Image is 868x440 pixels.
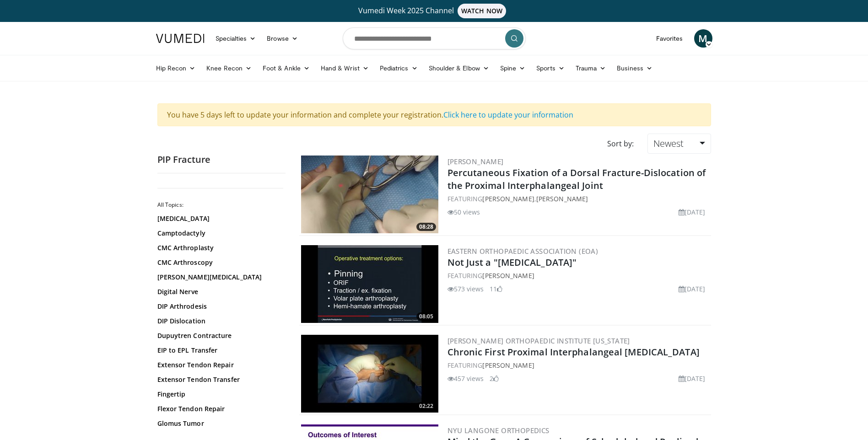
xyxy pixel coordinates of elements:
[600,134,641,154] div: Sort by:
[611,59,658,77] a: Business
[157,419,281,428] a: Glomus Tumor
[416,402,436,410] span: 02:22
[490,374,499,383] li: 2
[490,284,502,294] li: 11
[201,59,257,77] a: Knee Recon
[651,29,689,48] a: Favorites
[647,134,711,154] a: Newest
[157,404,281,413] a: Flexor Tendon Repair
[257,59,315,77] a: Foot & Ankle
[157,346,281,355] a: EIP to EPL Transfer
[151,59,201,77] a: Hip Recon
[301,245,438,323] img: 69fc5247-1016-4e64-a996-512949176b01.300x170_q85_crop-smart_upscale.jpg
[447,256,577,268] a: Not Just a "[MEDICAL_DATA]"
[157,258,281,267] a: CMC Arthroscopy
[482,271,534,280] a: [PERSON_NAME]
[443,110,573,120] a: Click here to update your information
[157,331,281,340] a: Dupuytren Contracture
[301,156,438,233] a: 08:28
[157,390,281,399] a: Fingertip
[416,312,436,321] span: 08:05
[694,29,712,48] a: M
[157,154,286,166] h2: PIP Fracture
[423,59,495,77] a: Shoulder & Elbow
[482,361,534,370] a: [PERSON_NAME]
[157,317,281,326] a: DIP Dislocation
[157,229,281,238] a: Camptodactyly
[531,59,570,77] a: Sports
[157,214,281,223] a: [MEDICAL_DATA]
[447,426,550,435] a: NYU Langone Orthopedics
[447,271,709,280] div: FEATURING
[157,243,281,252] a: CMC Arthroplasty
[679,207,706,217] li: [DATE]
[301,335,438,413] a: 02:22
[458,4,506,18] span: WATCH NOW
[343,27,526,49] input: Search topics, interventions
[495,59,531,77] a: Spine
[210,29,262,48] a: Specialties
[447,207,480,217] li: 50 views
[156,34,205,43] img: VuMedi Logo
[570,59,612,77] a: Trauma
[447,157,504,166] a: [PERSON_NAME]
[447,374,484,383] li: 457 views
[157,287,281,296] a: Digital Nerve
[301,156,438,233] img: 0db5d139-5883-4fc9-8395-9594607a112a.300x170_q85_crop-smart_upscale.jpg
[679,374,706,383] li: [DATE]
[447,336,630,345] a: [PERSON_NAME] Orthopaedic Institute [US_STATE]
[157,360,281,370] a: Extensor Tendon Repair
[416,223,436,231] span: 08:28
[447,247,598,256] a: Eastern Orthopaedic Association (EOA)
[157,4,711,18] a: Vumedi Week 2025 ChannelWATCH NOW
[157,103,711,126] div: You have 5 days left to update your information and complete your registration.
[301,335,438,413] img: 603d27d3-a06e-4cfa-b348-01f19a518636.300x170_q85_crop-smart_upscale.jpg
[315,59,374,77] a: Hand & Wrist
[447,284,484,294] li: 573 views
[679,284,706,294] li: [DATE]
[157,273,281,282] a: [PERSON_NAME][MEDICAL_DATA]
[447,360,709,370] div: FEATURING
[157,201,283,209] h2: All Topics:
[447,166,706,192] a: Percutaneous Fixation of a Dorsal Fracture-Dislocation of the Proximal Interphalangeal Joint
[447,346,700,358] a: Chronic First Proximal Interphalangeal [MEDICAL_DATA]
[157,302,281,311] a: DIP Arthrodesis
[157,375,281,384] a: Extensor Tendon Transfer
[301,245,438,323] a: 08:05
[653,137,684,150] span: Newest
[536,194,588,203] a: [PERSON_NAME]
[261,29,303,48] a: Browse
[374,59,423,77] a: Pediatrics
[447,194,709,204] div: FEATURING ,
[482,194,534,203] a: [PERSON_NAME]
